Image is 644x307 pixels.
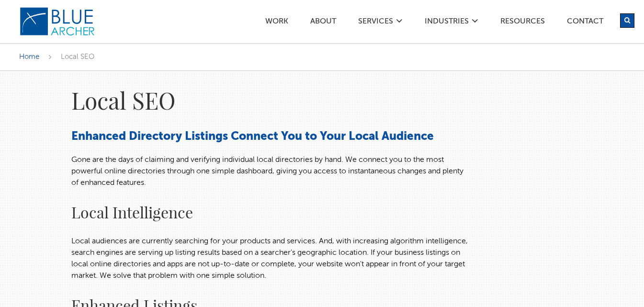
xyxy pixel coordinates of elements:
[71,85,469,115] h1: Local SEO
[265,18,289,28] a: Work
[71,201,469,224] h2: Local Intelligence
[71,154,469,189] p: Gone are the days of claiming and verifying individual local directories by hand. We connect you ...
[19,53,39,60] a: Home
[358,18,394,28] a: SERVICES
[71,236,469,282] p: Local audiences are currently searching for your products and services. And, with increasing algo...
[310,18,337,28] a: ABOUT
[566,18,604,28] a: Contact
[424,18,469,28] a: Industries
[500,18,545,28] a: Resources
[71,129,469,145] h3: Enhanced Directory Listings Connect You to Your Local Audience
[61,53,94,60] span: Local SEO
[19,7,96,36] img: Blue Archer Logo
